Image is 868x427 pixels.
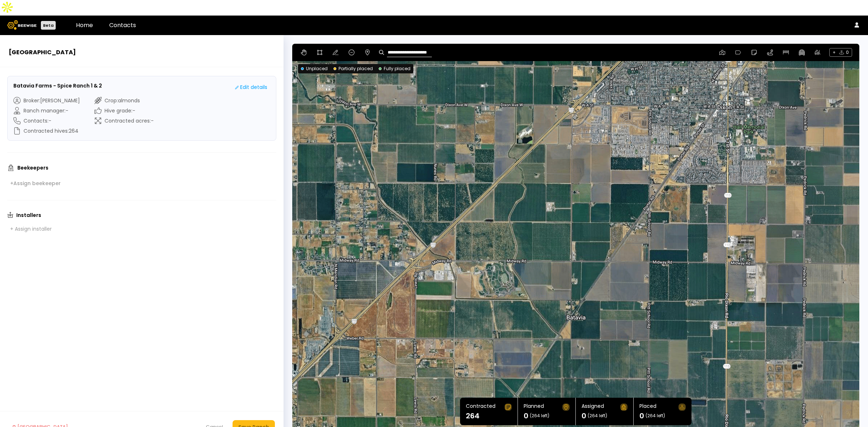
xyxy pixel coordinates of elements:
div: Partially placed [333,65,373,72]
span: (264 left) [530,414,549,418]
h1: 264 [466,412,480,419]
h3: Beekeepers [17,165,48,170]
h1: 0 [524,412,528,419]
div: Contracted hives : 264 [13,127,80,134]
div: Contracted acres : - [94,117,154,124]
div: Broker : [PERSON_NAME] [13,97,80,104]
img: Beewise logo [7,20,37,30]
div: Placed [639,403,656,411]
button: Edit details [232,82,270,93]
div: Edit details [235,84,267,91]
div: Hive grade : - [94,107,154,114]
button: +Assign beekeeper [7,178,64,188]
div: Planned [524,403,544,411]
div: + Assign beekeeper [10,180,61,187]
h1: 0 [639,412,644,419]
div: Ranch manager : - [13,107,80,114]
div: Crop : almonds [94,97,154,104]
h1: 0 [582,412,586,419]
span: (264 left) [646,414,665,418]
h2: [GEOGRAPHIC_DATA] [9,48,275,57]
div: Unplaced [301,65,328,72]
div: + Assign installer [10,226,52,232]
div: Contracted [466,403,495,411]
div: Assigned [582,403,604,411]
button: + Assign installer [7,224,55,234]
div: Contacts : - [13,117,80,124]
h3: Installers [16,213,41,218]
span: + 0 [829,48,852,57]
div: Beta [41,21,56,30]
h3: Batavia Farms - Spice Ranch 1 & 2 [13,82,102,90]
a: Contacts [109,21,136,29]
div: Fully placed [379,65,410,72]
span: (264 left) [588,414,607,418]
a: Home [76,21,93,29]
